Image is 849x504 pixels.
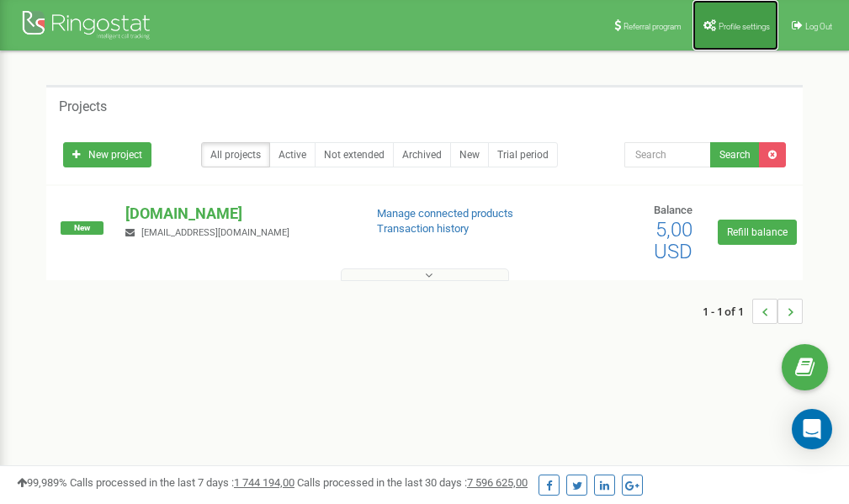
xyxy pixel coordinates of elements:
[719,22,770,31] span: Profile settings
[201,142,270,167] a: All projects
[624,142,711,167] input: Search
[450,142,489,167] a: New
[377,222,469,235] a: Transaction history
[792,409,832,449] div: Open Intercom Messenger
[703,299,752,324] span: 1 - 1 of 1
[63,142,151,167] a: New project
[70,476,294,489] span: Calls processed in the last 7 days :
[718,220,797,245] a: Refill balance
[17,476,67,489] span: 99,989%
[269,142,316,167] a: Active
[315,142,394,167] a: Not extended
[141,227,289,238] span: [EMAIL_ADDRESS][DOMAIN_NAME]
[623,22,682,31] span: Referral program
[467,476,528,489] u: 7 596 625,00
[59,99,107,114] h5: Projects
[61,221,103,235] span: New
[234,476,294,489] u: 1 744 194,00
[297,476,528,489] span: Calls processed in the last 30 days :
[488,142,558,167] a: Trial period
[710,142,760,167] button: Search
[393,142,451,167] a: Archived
[654,204,692,216] span: Balance
[654,218,692,263] span: 5,00 USD
[805,22,832,31] span: Log Out
[377,207,513,220] a: Manage connected products
[703,282,803,341] nav: ...
[125,203,349,225] p: [DOMAIN_NAME]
